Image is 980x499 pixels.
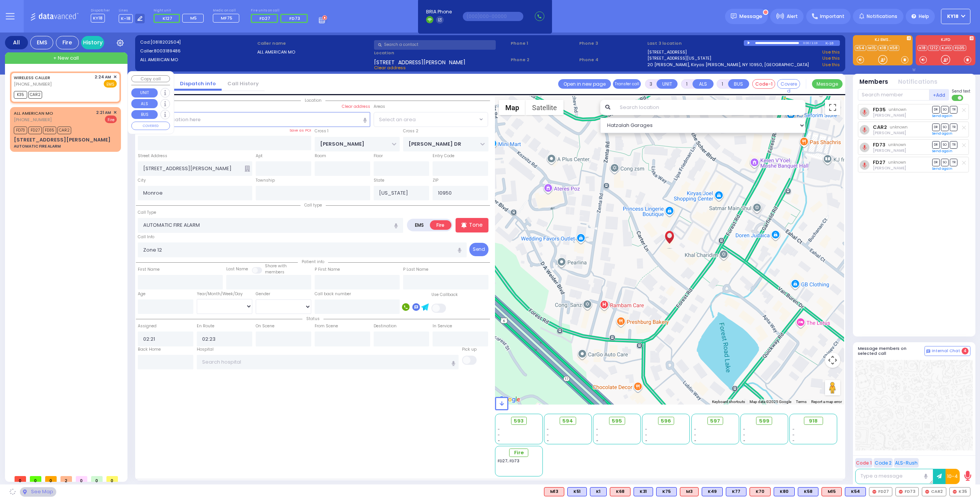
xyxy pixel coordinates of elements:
[374,40,496,50] input: Search a contact
[750,487,771,496] div: K70
[946,469,960,484] button: 10-4
[403,128,418,134] label: Cross 2
[858,89,929,101] input: Search member
[289,128,311,133] label: Save as POI
[950,106,957,113] span: TR
[514,449,524,457] span: Fire
[96,110,111,115] span: 2:21 AM
[610,487,630,496] div: K68
[820,13,844,20] span: Important
[138,234,154,240] label: Call Info
[374,59,465,65] span: [STREET_ADDRESS][PERSON_NAME]
[889,45,899,51] a: K58
[657,79,678,89] button: UNIT
[878,45,888,51] a: K18
[43,127,56,134] span: FD35
[798,487,818,496] div: K58
[792,426,835,432] div: -
[138,323,157,329] label: Assigned
[315,323,338,329] label: From Scene
[113,74,117,80] span: ✕
[374,153,383,159] label: Floor
[226,266,248,272] label: Last Name
[873,142,885,148] a: FD73
[497,395,522,405] a: Open this area in Google Maps (opens a new window)
[932,131,952,136] a: Send again
[743,432,745,438] span: -
[811,39,818,47] div: 1:19
[14,81,52,87] span: [PHONE_NUMBER]
[197,291,252,297] div: Year/Month/Week/Day
[408,220,431,230] label: EMS
[579,40,645,47] span: Phone 3
[873,159,885,165] a: FD27
[14,91,27,99] span: K35
[873,130,906,136] span: Isaac Friedman
[131,75,170,83] button: Copy call
[932,149,952,153] a: Send again
[922,487,946,496] div: CAR2
[138,177,146,184] label: City
[257,49,372,55] label: ALL AMERICAN MO
[119,14,133,23] span: K-18
[647,62,809,68] a: 20 [PERSON_NAME], Kiryas [PERSON_NAME], NY 10950, [GEOGRAPHIC_DATA]
[918,45,927,51] a: K18
[20,487,56,497] div: See map
[873,165,906,171] span: Solomon Steinmetz
[245,166,250,172] span: Other building occupants
[14,143,61,149] div: AUTOMATIC FIRE ALARM
[919,13,929,20] span: Help
[315,153,326,159] label: Room
[888,159,906,165] span: unknown
[150,39,181,45] span: [0818202504]
[949,487,970,496] div: K35
[898,78,938,86] button: Notifications
[726,487,746,496] div: BLS
[138,153,167,159] label: Street Address
[925,490,929,494] img: red-radio-icon.svg
[634,487,653,496] div: K31
[140,39,255,46] label: Cad:
[680,487,699,496] div: M3
[562,417,573,425] span: 594
[497,395,522,405] img: Google
[952,88,970,94] span: Send text
[131,99,158,108] button: ALS
[558,79,611,89] a: Open in new page
[702,487,723,496] div: BLS
[792,432,835,438] div: -
[873,148,906,153] span: Pinchus Braun
[890,124,908,130] span: unknown
[5,36,28,49] div: All
[932,141,940,148] span: DR
[426,8,452,15] span: BRIA Phone
[526,100,563,115] button: Show satellite imagery
[787,13,798,20] span: Alert
[610,487,630,496] div: ALS
[374,65,406,71] span: Clear address
[463,12,523,21] input: (000)000-00000
[694,438,696,444] span: -
[726,487,746,496] div: K77
[899,490,903,494] img: red-radio-icon.svg
[56,36,79,49] div: Fire
[924,346,970,356] button: Internal Chat 4
[950,159,957,166] span: TR
[14,117,52,123] span: [PHONE_NUMBER]
[750,487,771,496] div: ALS
[379,116,416,124] span: Select an area
[926,349,930,353] img: comment-alt.png
[140,57,255,63] label: ALL AMERICAN MO
[889,107,906,112] span: unknown
[869,487,892,496] div: FD27
[113,109,117,116] span: ✕
[131,122,170,130] button: COVERED
[30,11,81,21] img: Logo
[647,55,711,62] a: [STREET_ADDRESS][US_STATE]
[825,380,840,395] button: Drag Pegman onto the map to open Street View
[613,79,641,89] button: Transfer call
[265,263,287,269] small: Share with
[874,458,893,468] button: Code 2
[105,115,117,123] span: Fire
[661,417,671,425] span: 596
